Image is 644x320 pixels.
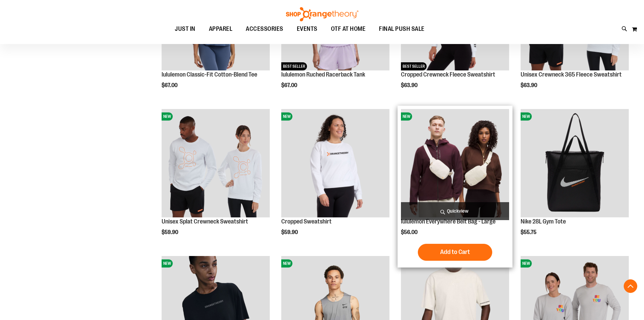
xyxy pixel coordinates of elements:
[281,62,307,70] span: BEST SELLER
[401,229,419,235] span: $56.00
[162,109,270,218] a: Unisex Splat Crewneck SweatshirtNEW
[281,82,298,88] span: $67.00
[239,21,290,37] a: ACCESSORIES
[209,21,233,37] span: APPAREL
[290,21,324,37] a: EVENTS
[278,106,393,253] div: product
[168,21,202,37] a: JUST IN
[401,82,419,88] span: $63.90
[401,112,412,121] span: NEW
[162,71,257,78] a: lululemon Classic-Fit Cotton-Blend Tee
[401,109,509,218] a: lululemon Everywhere Belt Bag - LargeNEW
[418,244,492,261] button: Add to Cart
[246,21,283,37] span: ACCESSORIES
[331,21,366,37] span: OTF AT HOME
[521,218,566,225] a: Nike 28L Gym Tote
[162,259,173,268] span: NEW
[202,21,239,37] a: APPAREL
[401,109,509,217] img: lululemon Everywhere Belt Bag - Large
[521,112,532,121] span: NEW
[521,109,629,217] img: Nike 28L Gym Tote
[281,218,332,225] a: Cropped Sweatshirt
[401,71,495,78] a: Cropped Crewneck Fleece Sweatshirt
[281,229,299,235] span: $59.90
[379,21,425,37] span: FINAL PUSH SALE
[285,7,359,21] img: Shop Orangetheory
[440,248,470,256] span: Add to Cart
[372,21,431,37] a: FINAL PUSH SALE
[521,109,629,218] a: Nike 28L Gym ToteNEW
[281,259,292,268] span: NEW
[624,279,637,293] button: Back To Top
[281,109,389,217] img: Front of 2024 Q3 Balanced Basic Womens Cropped Sweatshirt
[162,82,178,88] span: $67.00
[297,21,317,37] span: EVENTS
[158,106,273,253] div: product
[521,71,622,78] a: Unisex Crewneck 365 Fleece Sweatshirt
[401,62,427,70] span: BEST SELLER
[401,202,509,220] a: Quickview
[281,109,389,218] a: Front of 2024 Q3 Balanced Basic Womens Cropped SweatshirtNEW
[162,112,173,121] span: NEW
[281,71,365,78] a: lululemon Ruched Racerback Tank
[324,21,373,37] a: OTF AT HOME
[398,106,512,268] div: product
[281,112,292,121] span: NEW
[162,229,179,235] span: $59.90
[401,218,496,225] a: lululemon Everywhere Belt Bag - Large
[521,229,538,235] span: $55.75
[521,259,532,268] span: NEW
[175,21,195,37] span: JUST IN
[521,82,538,88] span: $63.90
[162,218,248,225] a: Unisex Splat Crewneck Sweatshirt
[162,109,270,217] img: Unisex Splat Crewneck Sweatshirt
[517,106,632,253] div: product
